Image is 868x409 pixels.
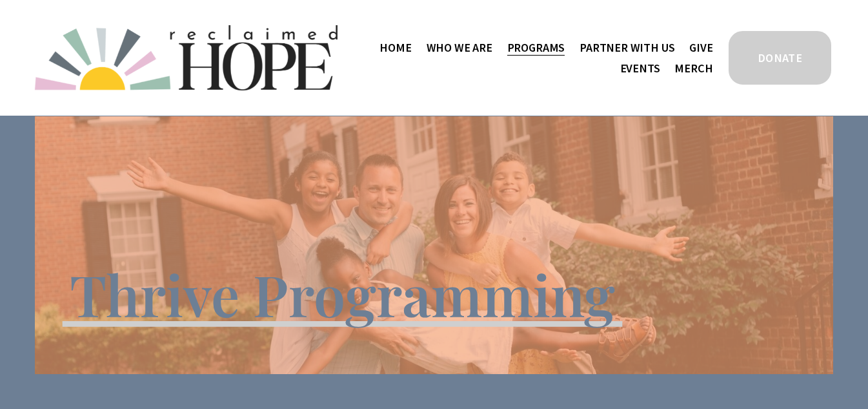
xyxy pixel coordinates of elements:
a: folder dropdown [427,37,492,58]
a: DONATE [727,29,833,87]
a: Give [689,37,712,58]
a: Events [620,58,660,79]
span: Who We Are [427,38,492,57]
span: Thrive Programming [70,256,615,331]
span: Programs [507,38,565,57]
a: Home [379,37,411,58]
a: Merch [674,58,712,79]
a: folder dropdown [507,37,565,58]
img: Reclaimed Hope Initiative [35,25,338,90]
span: Partner With Us [580,38,674,57]
a: folder dropdown [580,37,674,58]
